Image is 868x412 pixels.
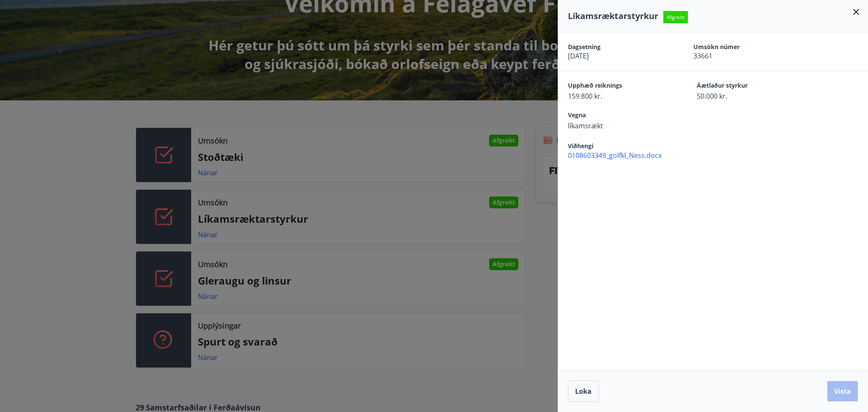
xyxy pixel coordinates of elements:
span: Upphæð reiknings [568,81,667,91]
span: Viðhengi [568,142,593,150]
span: 0108603349_golfkl_Ness.docx [568,151,868,160]
span: Loka [575,387,592,396]
span: Áætlaður styrkur [697,81,796,91]
span: Líkamsræktarstyrkur [568,10,658,22]
span: Dagsetning [568,43,664,51]
button: Loka [568,381,599,402]
span: líkamsrækt [568,121,667,130]
span: 50.000 kr. [697,91,796,101]
span: 159.800 kr. [568,91,667,101]
span: Vegna [568,111,667,121]
span: [DATE] [568,51,664,61]
span: 33661 [693,51,789,61]
span: Umsókn númer [693,43,789,51]
span: Afgreitt [663,11,688,23]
